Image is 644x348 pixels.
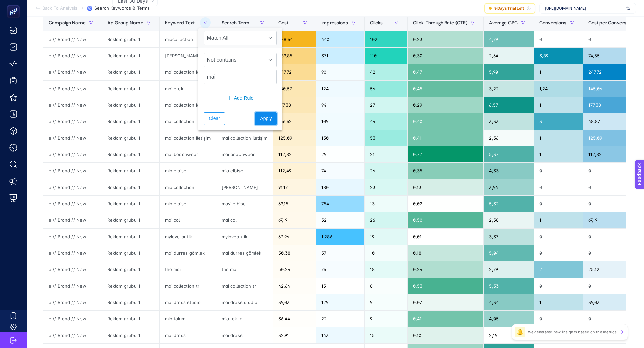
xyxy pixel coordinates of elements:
div: mia takım [160,311,216,327]
div: e // Brand // New [43,261,102,278]
div: mai col [160,212,216,228]
div: 15 [316,278,364,294]
div: 4,34 [484,294,534,310]
div: 488,64 [273,31,316,47]
div: 57 [316,245,364,261]
div: 56 [365,81,407,97]
div: miacollection [160,31,216,47]
div: 21 [365,146,407,162]
div: Reklam grubu 1 [102,179,159,195]
div: 2 [534,261,583,278]
div: 74 [316,163,364,179]
span: Back To Analysis [42,6,77,11]
div: 22 [316,311,364,327]
div: Reklam grubu 1 [102,81,159,97]
span: Clicks [370,20,383,26]
div: Reklam grubu 1 [102,146,159,162]
span: Click-Through Rate (CTR) [413,20,467,26]
span: Average CPC [489,20,518,26]
div: 91,17 [273,179,316,195]
div: 0 [534,31,583,47]
div: 0,72 [408,146,483,162]
span: Search Keywords & Terms [94,6,150,11]
span: Add Rule [234,95,254,102]
p: We generated new insights based on the metrics [528,329,617,335]
div: 5,32 [484,196,534,212]
div: e // Brand // New [43,31,102,47]
div: 109 [316,113,364,130]
div: 0,41 [408,130,483,146]
div: 36,44 [273,311,316,327]
div: mai etek [160,81,216,97]
img: svg%3e [626,5,630,12]
div: 0,35 [408,163,483,179]
div: mai durres gömlek [216,245,273,261]
div: 0,45 [408,81,483,97]
div: 102 [365,31,407,47]
div: e // Brand // New [43,196,102,212]
div: mai durres gömlek [160,245,216,261]
div: 3,89 [534,48,583,64]
div: mai collection tr [216,278,273,294]
div: 180,57 [273,81,316,97]
div: Reklam grubu 1 [102,64,159,80]
div: 0 [534,196,583,212]
div: 2,64 [484,48,534,64]
div: e // Brand // New [43,245,102,261]
span: Apply [260,115,272,122]
div: 18 [365,261,407,278]
div: 90 [316,64,364,80]
div: 1 [534,64,583,80]
div: 🔔 [515,327,525,337]
div: 289,85 [273,48,316,64]
span: [URL][DOMAIN_NAME] [545,6,624,11]
div: 0,10 [408,327,483,343]
div: 5,33 [484,278,534,294]
div: mai collection iletişim [216,130,273,146]
div: 124 [316,81,364,97]
div: Reklam grubu 1 [102,97,159,113]
div: 0,29 [408,97,483,113]
div: 0 [534,229,583,245]
span: Cost per Conversion [588,20,633,26]
div: 2,79 [484,261,534,278]
div: 67,19 [273,212,316,228]
div: 0,13 [408,179,483,195]
div: mai collection iade [160,97,216,113]
div: e // Brand // New [43,64,102,80]
div: 1.286 [316,229,364,245]
div: e // Brand // New [43,278,102,294]
div: mai dress [216,327,273,343]
div: Reklam grubu 1 [102,245,159,261]
div: 247,72 [273,64,316,80]
div: 0,24 [408,261,483,278]
span: Keyword Text [165,20,195,26]
span: Ad Group Name [107,20,143,26]
div: Reklam grubu 1 [102,196,159,212]
div: [PERSON_NAME] [160,48,216,64]
div: Reklam grubu 1 [102,294,159,310]
div: 5,37 [484,146,534,162]
div: Reklam grubu 1 [102,229,159,245]
div: 0,01 [408,229,483,245]
div: mai dress studio [216,294,273,310]
div: 32,91 [273,327,316,343]
div: 1 [534,97,583,113]
div: 5,04 [484,245,534,261]
div: 143 [316,327,364,343]
div: the mai [216,261,273,278]
div: 112,82 [273,146,316,162]
div: 50,38 [273,245,316,261]
div: e // Brand // New [43,48,102,64]
div: e // Brand // New [43,229,102,245]
div: 69,15 [273,196,316,212]
div: 0,41 [408,311,483,327]
div: 2,58 [484,212,534,228]
div: 0,50 [408,212,483,228]
div: e // Brand // New [43,130,102,146]
div: 0,30 [408,48,483,64]
div: 42,64 [273,278,316,294]
div: 94 [316,97,364,113]
span: / [82,5,83,11]
div: mia takım [216,311,273,327]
